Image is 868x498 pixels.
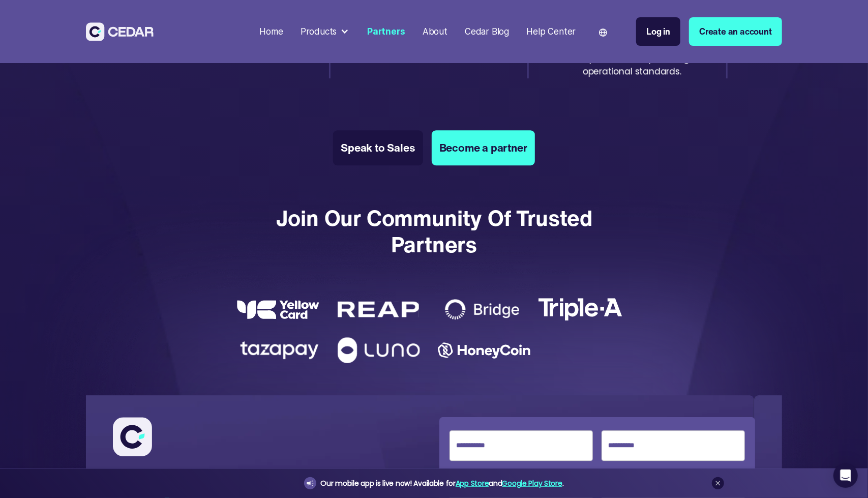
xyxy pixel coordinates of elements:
div: Products [296,21,354,43]
img: Honeycoin logo [438,342,530,358]
div: Products [301,25,337,38]
div: Open Intercom Messenger [833,463,858,488]
a: About [418,20,452,43]
img: yellow card logo [237,300,319,319]
a: App Store [456,478,489,488]
img: Luno logo [338,337,420,363]
a: Speak to Sales [333,130,423,165]
img: TripleA logo [538,298,622,320]
a: Help Center [522,20,580,43]
a: Cedar Blog [461,20,514,43]
div: Partners [367,25,405,38]
a: Create an account [689,17,782,46]
div: Our mobile app is live now! Available for and . [320,477,563,490]
img: REAP logo [338,301,419,317]
div: Log in [646,25,670,38]
a: Become a partner [432,130,535,165]
img: Bridge logo [438,289,530,330]
div: Help Center [527,25,576,38]
img: announcement [306,479,314,487]
img: Tazapay partner logo [237,338,322,363]
a: Home [255,20,287,43]
a: Google Play Store [502,478,562,488]
div: About [423,25,447,38]
div: Join our community of trusted partners [237,205,631,257]
a: Log in [636,17,680,46]
div: Cedar Blog [465,25,509,38]
a: Partners [363,20,410,43]
div: Home [259,25,283,38]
